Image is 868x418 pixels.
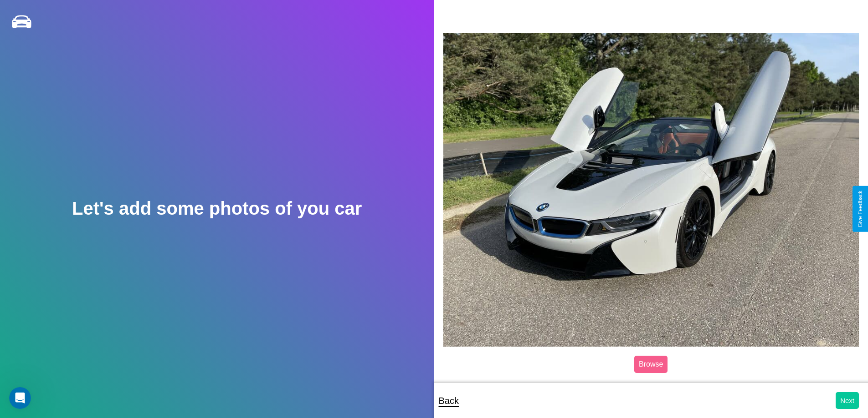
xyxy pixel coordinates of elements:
button: Next [836,392,859,409]
h2: Let's add some photos of you car [72,198,362,219]
p: Back [439,393,459,409]
iframe: Intercom live chat [9,387,31,409]
img: posted [443,33,859,346]
div: Give Feedback [857,191,863,227]
label: Browse [634,356,668,373]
